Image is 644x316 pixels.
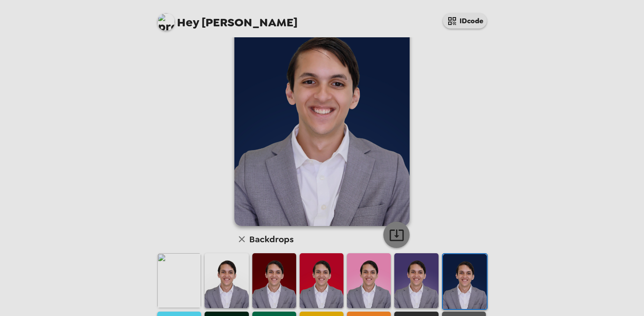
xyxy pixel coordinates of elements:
[234,7,410,226] img: user
[157,253,201,308] img: Original
[157,9,297,29] span: [PERSON_NAME]
[443,13,487,29] button: IDcode
[157,13,175,31] img: profile pic
[249,232,294,246] h6: Backdrops
[177,14,199,30] span: Hey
